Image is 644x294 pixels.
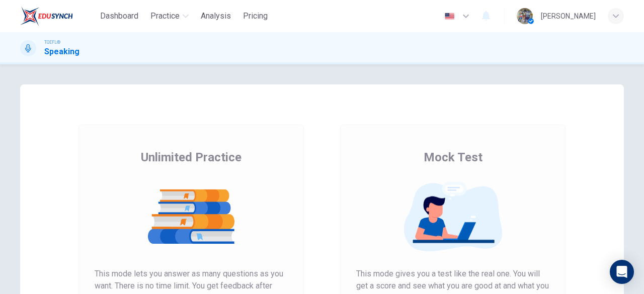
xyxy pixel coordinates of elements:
[197,7,235,25] button: Analysis
[517,8,533,24] img: Profile picture
[146,7,193,25] button: Practice
[96,7,142,25] button: Dashboard
[239,7,272,25] button: Pricing
[150,10,180,22] span: Practice
[424,149,482,165] span: Mock Test
[243,10,268,22] span: Pricing
[44,46,79,58] h1: Speaking
[610,260,634,284] div: Open Intercom Messenger
[20,6,96,26] a: EduSynch logo
[20,6,73,26] img: EduSynch logo
[541,10,596,22] div: [PERSON_NAME]
[100,10,138,22] span: Dashboard
[141,149,242,165] span: Unlimited Practice
[201,10,231,22] span: Analysis
[443,13,456,20] img: en
[44,39,60,46] span: TOEFL®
